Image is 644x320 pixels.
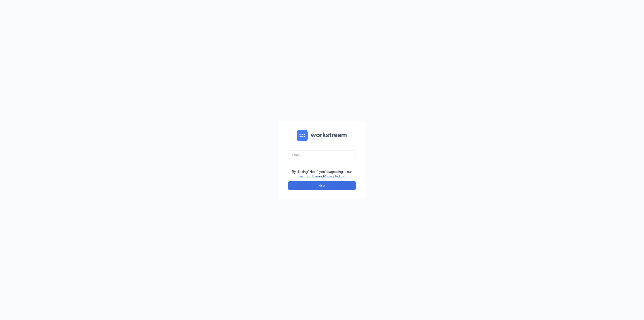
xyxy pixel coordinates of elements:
[324,174,344,178] a: Privacy Policy
[297,130,347,141] img: WS logo and Workstream text
[288,150,356,159] input: Email
[288,181,356,190] button: Next
[292,169,352,178] div: By clicking "Next", you're agreeing to our and .
[299,174,318,178] a: Terms of Use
